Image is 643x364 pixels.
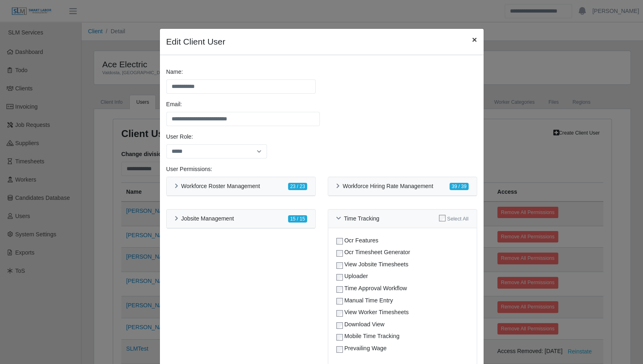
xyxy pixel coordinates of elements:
span: 15 / 15 [288,215,307,223]
label: Download View [344,320,385,329]
label: Name: [166,68,183,76]
span: 23 / 23 [288,183,307,190]
label: User Permissions: [166,165,213,173]
label: Time Approval Workflow [344,284,407,293]
label: View Jobsite Timesheets [344,260,409,269]
label: Email: [166,100,182,109]
label: Ocr Features [344,236,378,245]
h6: Workforce Hiring Rate Management [343,183,433,190]
h6: Workforce Roster Management [181,183,260,190]
h6: Jobsite Management [181,215,234,222]
button: Close [465,29,483,50]
h6: Time Tracking [344,215,379,222]
label: Mobile Time Tracking [344,332,400,341]
label: View Worker Timesheets [344,308,409,317]
h4: Edit Client User [166,35,226,48]
span: × [472,35,477,44]
label: Select All [447,215,469,223]
label: Manual Time Entry [344,296,393,305]
label: Uploader [344,272,368,281]
label: User Role: [166,133,193,141]
span: 39 / 39 [449,183,468,190]
label: Ocr Timesheet Generator [344,248,410,257]
label: Prevailing Wage [344,344,387,353]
